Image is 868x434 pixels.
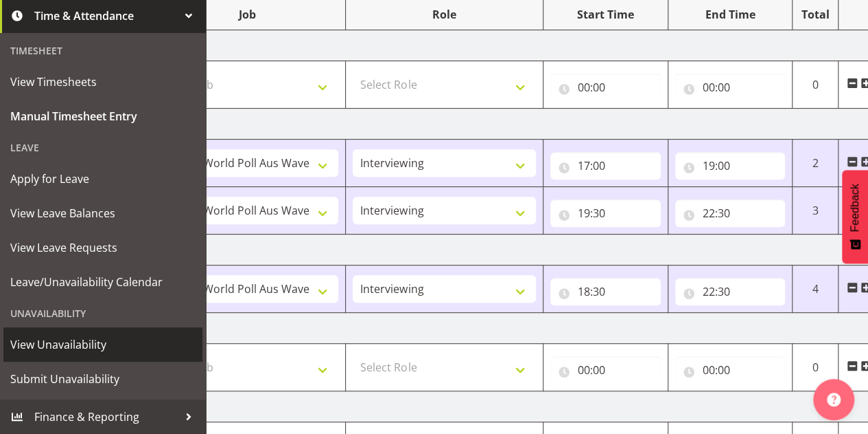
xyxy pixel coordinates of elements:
input: Click to select... [550,199,661,227]
a: Submit Unavailability [3,362,202,396]
input: Click to select... [675,199,786,227]
div: Total [799,6,831,23]
input: Click to select... [550,356,661,384]
span: Manual Timesheet Entry [10,106,196,127]
span: Finance & Reporting [34,406,178,427]
a: View Unavailability [3,327,202,362]
input: Click to select... [550,74,661,101]
input: Click to select... [675,356,786,384]
div: Start Time [550,6,661,23]
span: View Timesheets [10,72,196,92]
a: Leave/Unavailability Calendar [3,265,202,299]
input: Click to select... [550,152,661,180]
div: Role [353,6,536,23]
input: Click to select... [550,278,661,305]
a: View Timesheets [3,65,202,99]
a: View Leave Balances [3,196,202,230]
div: Unavailability [3,299,202,327]
span: Apply for Leave [10,169,196,189]
a: Manual Timesheet Entry [3,99,202,133]
input: Click to select... [675,278,786,305]
input: Click to select... [675,74,786,101]
td: 2 [793,140,838,187]
span: Submit Unavailability [10,369,196,389]
span: Time & Attendance [34,6,178,26]
a: View Leave Requests [3,230,202,265]
td: 0 [793,61,838,109]
span: View Unavailability [10,334,196,355]
img: help-xxl-2.png [827,393,841,406]
div: Job [156,6,339,23]
span: View Leave Balances [10,203,196,224]
div: End Time [675,6,786,23]
div: Timesheet [3,36,202,65]
span: Feedback [849,184,861,232]
button: Feedback - Show survey [842,170,868,263]
td: 0 [793,344,838,391]
td: 4 [793,265,838,313]
td: 3 [793,187,838,235]
span: Leave/Unavailability Calendar [10,272,196,292]
div: Leave [3,133,202,162]
input: Click to select... [675,152,786,180]
span: View Leave Requests [10,237,196,258]
a: Apply for Leave [3,162,202,196]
